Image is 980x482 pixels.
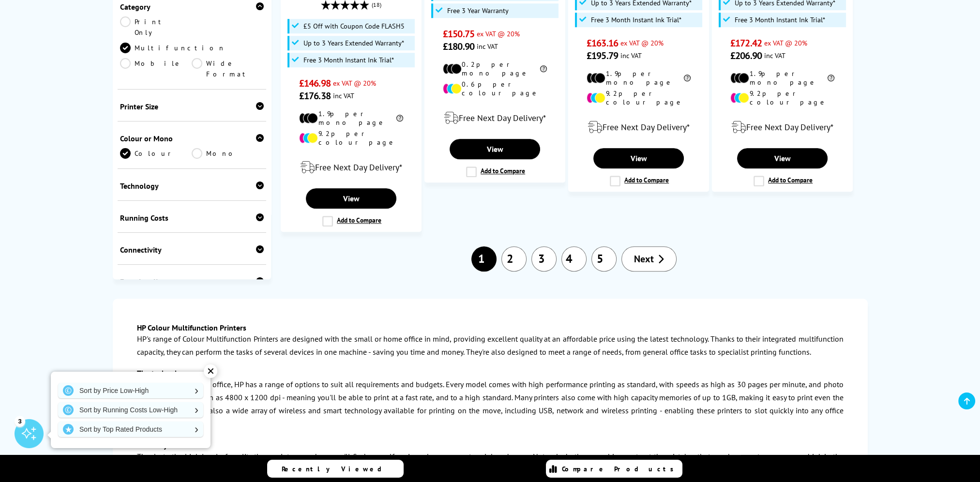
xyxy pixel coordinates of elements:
a: 5 [591,246,617,271]
span: Recently Viewed [282,465,392,473]
span: £180.90 [443,40,474,53]
span: ex VAT @ 20% [333,78,376,88]
span: £146.98 [299,77,331,90]
span: £172.42 [730,37,762,49]
a: 3 [531,246,557,271]
a: Compare Products [546,460,682,478]
label: Add to Compare [610,176,669,186]
h3: The technology [137,368,844,378]
li: 9.2p per colour page [587,89,691,106]
li: 0.6p per colour page [443,80,547,97]
li: 1.9p per mono page [299,109,403,127]
a: View [593,148,683,168]
span: £163.16 [587,37,618,49]
div: Colour or Mono [120,134,264,143]
span: £195.79 [587,49,618,62]
a: Colour [120,148,192,159]
span: Free 3 Month Instant Ink Trial* [735,16,825,24]
span: ex VAT @ 20% [620,38,663,47]
label: Add to Compare [322,216,381,226]
li: 1.9p per mono page [587,69,691,87]
span: Compare Products [562,465,679,473]
span: £5 Off with Coupon Code FLASH5 [303,22,405,30]
span: £206.90 [730,49,762,62]
span: inc VAT [333,91,354,100]
div: 3 [15,416,25,426]
li: 0.2p per mono page [443,60,547,77]
div: modal_delivery [573,114,704,141]
a: Sort by Top Rated Products [58,422,203,437]
span: Next [634,253,654,265]
div: modal_delivery [717,114,847,141]
a: View [737,148,827,168]
span: ex VAT @ 20% [764,38,807,47]
p: For the small or home office, HP has a range of options to suit all requirements and budgets. Eve... [137,378,844,431]
div: ✕ [204,364,217,378]
div: Functionality [120,277,264,286]
a: Recently Viewed [267,460,404,478]
a: Wide Format [192,58,264,79]
span: inc VAT [620,51,642,60]
a: Print Only [120,16,192,38]
span: £150.75 [443,28,474,40]
div: Connectivity [120,245,264,255]
span: ex VAT @ 20% [477,29,520,38]
div: modal_delivery [430,105,560,132]
span: Up to 3 Years Extended Warranty* [303,39,404,47]
a: Mono [192,148,264,159]
span: Free 3 Month Instant Ink Trial* [591,16,681,24]
li: 9.2p per colour page [299,129,403,147]
span: Free 3 Month Instant Ink Trial* [303,56,394,64]
span: inc VAT [477,42,498,51]
a: Sort by Running Costs Low-High [58,402,203,418]
span: £176.38 [299,90,331,102]
label: Add to Compare [754,176,813,186]
a: Next [621,246,677,271]
a: Mobile [120,58,192,79]
span: inc VAT [764,51,785,60]
h3: HP Colour Multifunction Printers [137,323,844,332]
div: Running Costs [120,213,264,223]
a: View [306,188,396,209]
li: 9.2p per colour page [730,89,834,106]
a: View [450,139,540,159]
div: Category [120,2,264,12]
a: Sort by Price Low-High [58,383,203,398]
div: modal_delivery [286,154,416,181]
a: 4 [561,246,587,271]
a: Multifunction [120,43,226,53]
li: 1.9p per mono page [730,69,834,87]
a: 2 [501,246,527,271]
div: Technology [120,181,264,191]
h3: Economy [137,440,844,450]
p: HP's range of Colour Multifunction Printers are designed with the small or home office in mind, p... [137,332,844,359]
div: Printer Size [120,102,264,111]
span: Free 3 Year Warranty [447,7,509,15]
label: Add to Compare [466,166,525,177]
